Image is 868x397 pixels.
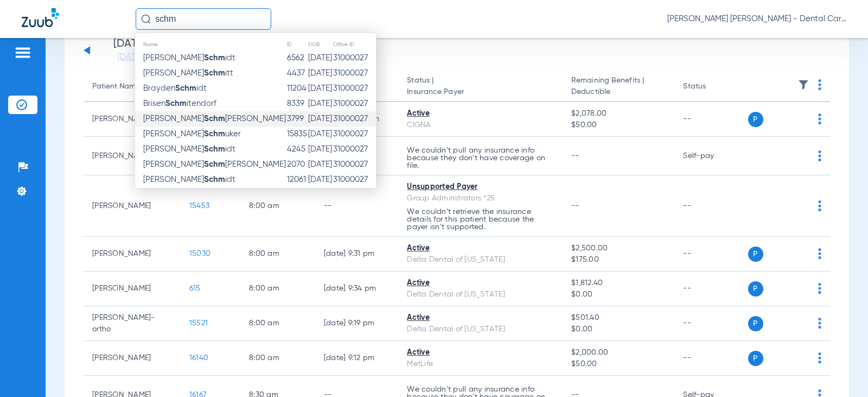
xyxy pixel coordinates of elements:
strong: Schm [204,130,225,138]
td: [DATE] [308,51,333,66]
td: 8:00 AM [240,237,315,272]
img: Zuub Logo [22,8,59,27]
td: 11204 [286,81,308,96]
div: Delta Dental of [US_STATE] [407,289,554,300]
p: We couldn’t retrieve the insurance details for this patient because the payer isn’t supported. [407,208,554,231]
td: [DATE] 9:12 PM [315,341,399,376]
td: [PERSON_NAME] [84,237,181,272]
th: Status | [398,72,563,102]
img: group-dot-blue.svg [818,79,821,90]
strong: Schm [204,145,225,153]
td: -- [674,102,748,137]
td: 31000027 [333,127,376,142]
td: 9812 [286,187,308,203]
td: 8:00 AM [240,306,315,341]
span: Insurance Payer [407,86,554,98]
td: [PERSON_NAME]-ortho [84,306,181,341]
div: Delta Dental of [US_STATE] [407,324,554,335]
div: Active [407,312,554,324]
td: [PERSON_NAME] [84,175,181,237]
div: Group Adminstrators *25 [407,193,554,204]
img: Search Icon [141,14,151,24]
td: 31000027 [333,66,376,81]
td: Self-pay [674,137,748,175]
td: 31000027 [333,51,376,66]
span: $2,078.00 [571,108,666,119]
td: 8339 [286,96,308,111]
strong: Schm [204,54,225,62]
span: [PERSON_NAME] uker [143,130,241,138]
td: 4245 [286,142,308,157]
img: group-dot-blue.svg [818,248,821,259]
td: 15835 [286,127,308,142]
span: 15453 [189,202,209,210]
span: Brisen itendorf [143,99,216,108]
div: Unsupported Payer [407,181,554,193]
td: 2070 [286,157,308,172]
strong: Schm [165,99,187,108]
th: Status [674,72,748,102]
td: [PERSON_NAME] [84,272,181,306]
p: We couldn’t pull any insurance info because they don’t have coverage on file. [407,147,554,169]
div: Active [407,108,554,119]
th: DOB [308,39,333,51]
span: 16140 [189,354,208,362]
div: Active [407,243,554,254]
span: $50.00 [571,119,666,131]
img: group-dot-blue.svg [818,200,821,211]
span: -- [571,202,579,210]
td: 31000027 [333,111,376,127]
span: $0.00 [571,289,666,300]
td: -- [674,272,748,306]
td: [DATE] [308,66,333,81]
td: [DATE] 9:34 PM [315,272,399,306]
td: -- [674,237,748,272]
td: -- [674,341,748,376]
img: filter.svg [798,79,809,90]
input: Search for patients [136,8,271,30]
span: [PERSON_NAME] itt [143,69,233,77]
span: -- [571,152,579,160]
div: Patient Name [92,81,140,92]
th: Remaining Benefits | [563,72,674,102]
div: Active [407,278,554,289]
div: Patient Name [92,81,172,92]
td: -- [674,306,748,341]
th: Office ID [333,39,376,51]
div: Active [407,347,554,358]
strong: Schm [175,84,196,92]
strong: Schm [204,160,225,168]
span: [PERSON_NAME] [PERSON_NAME] [143,160,286,168]
td: [DATE] [308,96,333,111]
td: 31000027 [333,96,376,111]
span: [PERSON_NAME] [PERSON_NAME] [143,115,286,123]
span: [PERSON_NAME] idt [143,54,235,62]
td: 31000027 [333,142,376,157]
span: P [748,351,763,366]
strong: Schm [204,69,225,77]
li: [DATE] [97,39,162,62]
td: 12061 [286,172,308,187]
span: [PERSON_NAME] idt [143,175,235,184]
img: group-dot-blue.svg [818,114,821,124]
td: 31000027 [333,157,376,172]
span: P [748,316,763,331]
img: group-dot-blue.svg [818,150,821,161]
td: [PERSON_NAME] [84,137,181,175]
span: [PERSON_NAME] idt [143,145,235,153]
td: 6562 [286,51,308,66]
td: [DATE] 9:31 PM [315,237,399,272]
th: ID [286,39,308,51]
a: [DATE] [97,52,162,62]
td: 8:00 AM [240,175,315,237]
td: 31000027 [333,187,376,203]
img: group-dot-blue.svg [818,318,821,329]
td: [DATE] [308,172,333,187]
span: 15030 [189,250,210,257]
div: Delta Dental of [US_STATE] [407,254,554,266]
span: P [748,112,763,127]
td: 31000027 [333,81,376,96]
td: -- [674,175,748,237]
td: [DATE] [308,157,333,172]
td: 4437 [286,66,308,81]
